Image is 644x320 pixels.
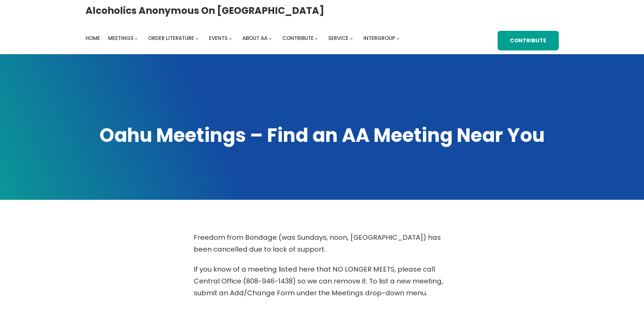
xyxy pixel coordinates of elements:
[282,34,314,43] a: Contribute
[86,123,559,148] h1: Oahu Meetings – Find an AA Meeting Near You
[350,37,353,40] button: Service submenu
[209,35,228,42] span: Events
[108,34,134,43] a: Meetings
[363,34,395,43] a: Intergroup
[397,37,400,40] button: Intergroup submenu
[328,34,349,43] a: Service
[209,34,228,43] a: Events
[194,263,451,299] p: If you know of a meeting listed here that NO LONGER MEETS, please call Central Office (808-946-14...
[86,34,100,43] a: Home
[363,35,395,42] span: Intergroup
[269,37,272,40] button: About AA submenu
[148,35,194,42] span: Order Literature
[108,35,134,42] span: Meetings
[315,37,318,40] button: Contribute submenu
[328,35,349,42] span: Service
[135,37,138,40] button: Meetings submenu
[86,35,100,42] span: Home
[86,2,324,19] a: Alcoholics Anonymous on [GEOGRAPHIC_DATA]
[282,35,314,42] span: Contribute
[498,31,558,51] a: Contribute
[229,37,232,40] button: Events submenu
[242,35,267,42] span: About AA
[242,34,267,43] a: About AA
[194,232,451,255] p: Freedom from Bondage (was Sundays, noon, [GEOGRAPHIC_DATA]) has been cancelled due to lack of sup...
[86,34,402,43] nav: Intergroup
[195,37,198,40] button: Order Literature submenu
